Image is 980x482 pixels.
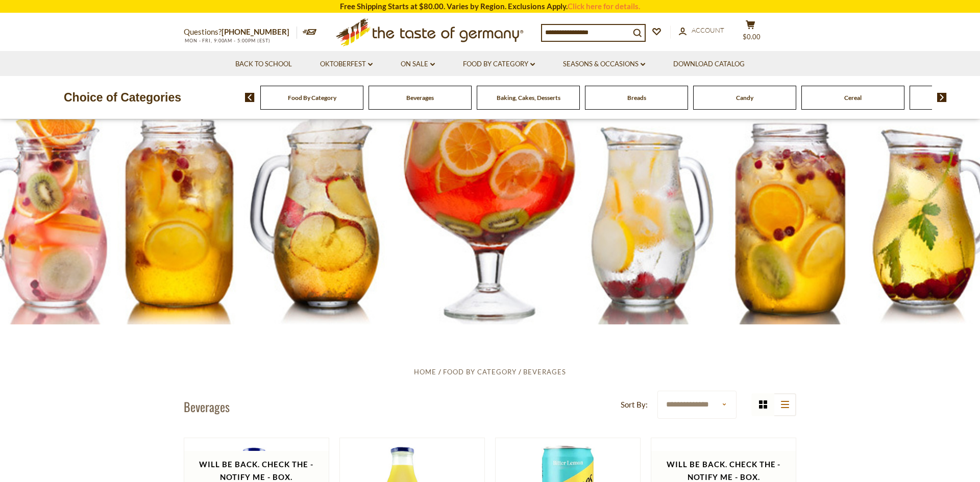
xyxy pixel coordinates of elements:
a: Oktoberfest [320,59,373,70]
a: Click here for details. [568,2,640,11]
span: MON - FRI, 9:00AM - 5:00PM (EST) [184,38,271,43]
span: $0.00 [743,33,761,41]
p: Questions? [184,26,297,39]
a: Beverages [406,94,434,102]
a: Food By Category [463,59,535,70]
button: $0.00 [735,20,766,45]
a: Beverages [523,368,566,376]
a: Home [414,368,436,376]
a: Download Catalog [673,59,745,70]
a: Food By Category [288,94,336,102]
h1: Beverages [184,399,230,414]
label: Sort By: [621,398,648,411]
a: [PHONE_NUMBER] [222,27,289,36]
a: Cereal [844,94,862,102]
a: Food By Category [443,368,517,376]
span: Account [692,26,724,34]
a: Account [679,25,724,36]
a: Seasons & Occasions [563,59,645,70]
img: previous arrow [245,93,255,102]
a: On Sale [401,59,435,70]
a: Candy [736,94,753,102]
a: Breads [627,94,646,102]
img: next arrow [937,93,947,102]
a: Baking, Cakes, Desserts [497,94,560,102]
a: Back to School [235,59,292,70]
